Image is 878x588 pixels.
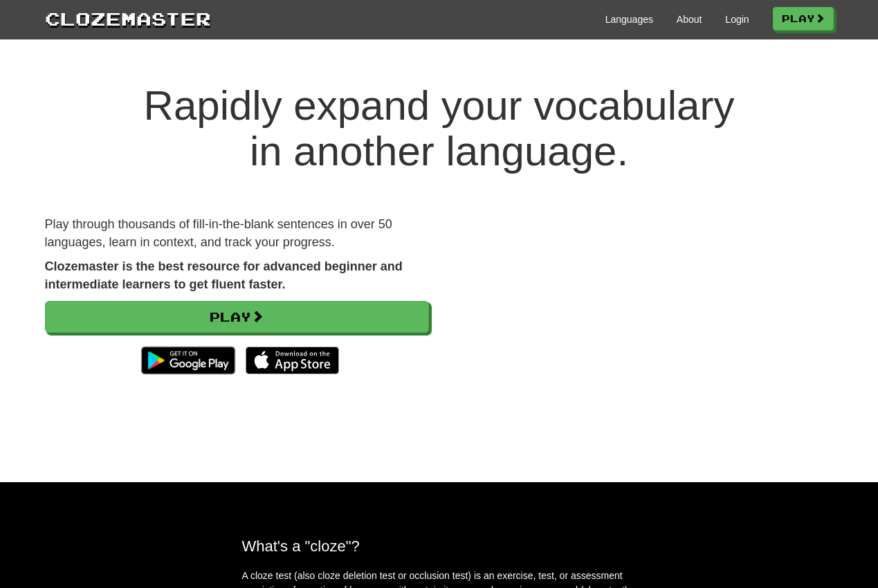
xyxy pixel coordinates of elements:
p: Play through thousands of fill-in-the-blank sentences in over 50 languages, learn in context, and... [45,216,429,251]
a: Play [773,7,834,30]
a: Languages [605,12,653,26]
strong: Clozemaster is the best resource for advanced beginner and intermediate learners to get fluent fa... [45,259,403,291]
img: Get it on Google Play [134,340,241,381]
a: Login [725,12,749,26]
a: Clozemaster [45,6,211,31]
a: Play [45,301,429,333]
img: Download_on_the_App_Store_Badge_US-UK_135x40-25178aeef6eb6b83b96f5f2d004eda3bffbb37122de64afbaef7... [246,347,339,374]
a: About [677,12,702,26]
h2: What's a "cloze"? [242,538,637,555]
